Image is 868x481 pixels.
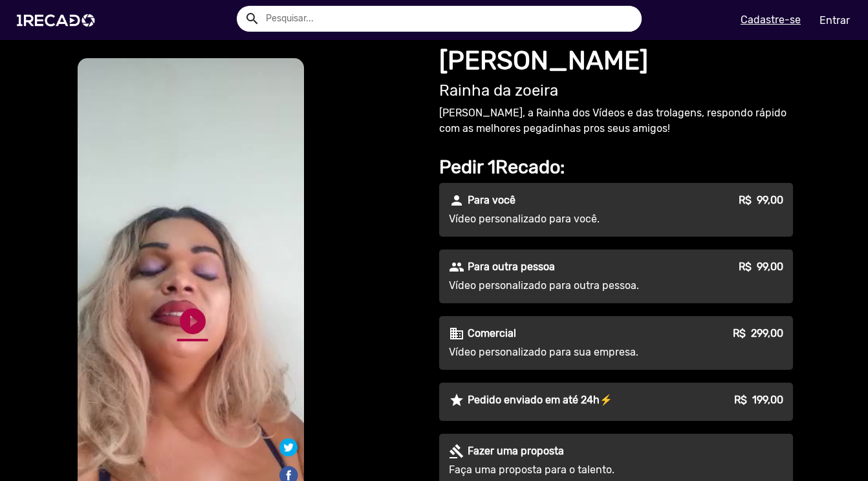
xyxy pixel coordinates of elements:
p: Faça uma proposta para o talento. [449,462,683,478]
mat-icon: star [449,392,464,408]
h1: [PERSON_NAME] [439,45,793,76]
p: Vídeo personalizado para outra pessoa. [449,278,683,294]
mat-icon: Example home icon [244,11,260,27]
p: Para você [468,193,515,208]
p: R$ 299,00 [733,326,783,341]
p: Pedido enviado em até 24h⚡️ [468,392,613,408]
mat-icon: person [449,193,464,208]
button: Example home icon [240,6,263,29]
a: Entrar [811,9,858,32]
h2: Pedir 1Recado: [439,156,793,178]
mat-icon: gavel [449,444,464,459]
p: Para outra pessoa [468,259,555,275]
input: Pesquisar... [256,6,642,32]
mat-icon: people [449,259,464,275]
h2: Rainha da zoeira [439,81,793,100]
p: [PERSON_NAME], a Rainha dos Vídeos e das trolagens, respondo rápido com as melhores pegadinhas pr... [439,105,793,136]
p: R$ 99,00 [739,259,783,275]
img: Compartilhe no twitter [279,438,298,456]
p: Comercial [468,326,516,341]
i: Share on Facebook [278,464,299,476]
p: R$ 99,00 [739,193,783,208]
u: Cadastre-se [741,14,801,26]
mat-icon: business [449,326,464,341]
p: Vídeo personalizado para sua empresa. [449,345,683,360]
p: Vídeo personalizado para você. [449,211,683,227]
a: play_circle_filled [177,306,208,337]
p: R$ 199,00 [734,392,783,408]
p: Fazer uma proposta [468,444,564,459]
i: Share on Twitter [279,441,298,453]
